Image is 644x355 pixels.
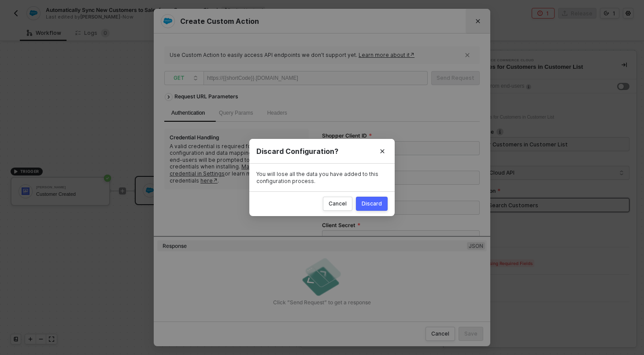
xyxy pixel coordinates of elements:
[431,330,449,337] div: Cancel
[323,197,352,211] button: Cancel
[362,200,382,207] div: Discard
[170,134,219,141] div: Credential Handling
[163,243,187,250] div: Response
[219,110,253,116] span: Query Params
[157,299,487,306] div: Click ”Send Request” to get a response
[329,200,347,207] div: Cancel
[322,132,372,139] label: Shopper Client ID
[356,197,388,211] button: Discard
[207,71,298,85] div: https://{{shortCode}}.[DOMAIN_NAME]
[359,52,415,58] a: Learn more about it↗
[300,255,344,299] img: empty-state-send-request
[174,71,198,85] span: GET
[267,110,287,116] span: Headers
[322,171,480,185] input: Shopper Client Secret
[256,171,388,184] div: You will lose all the data you have added to this configuration process.
[163,17,172,26] img: integration-icon
[170,89,243,105] div: Request URL Parameters
[322,141,480,155] input: Shopper Client ID
[200,177,218,184] a: here↗
[459,327,483,341] button: Save
[161,14,483,28] div: Create Custom Action
[170,52,461,59] div: Use Custom Action to easily access API endpoints we don’t support yet.
[431,71,480,85] button: Send Request
[465,52,470,58] span: icon-close
[256,146,388,156] div: Discard Configuration?
[426,327,455,341] button: Cancel
[171,109,205,117] div: Authentication
[170,143,303,184] div: A valid credential is required for Custom Action configuration and data mapping purposes. Your en...
[322,230,480,244] input: Client Secret
[170,163,297,177] a: Manage your existing credential in Settings
[467,242,485,250] span: JSON
[165,96,172,99] span: icon-arrow-right
[322,222,361,229] label: Client Secret
[466,9,490,34] button: Close
[370,139,395,164] button: Close
[322,201,480,215] input: Client ID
